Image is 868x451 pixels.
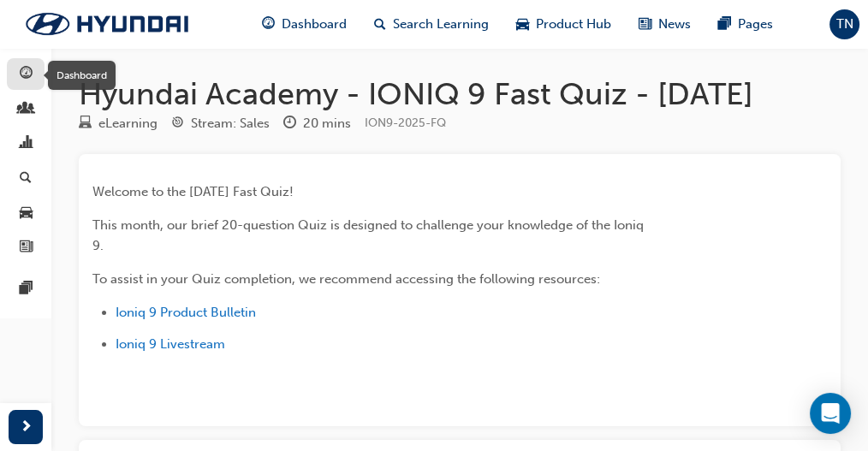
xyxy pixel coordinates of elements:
[98,114,158,134] div: eLearning
[92,217,647,253] span: This month, our brief 20-question Quiz is designed to challenge your knowledge of the Ioniq 9.
[639,14,651,35] span: news-icon
[836,15,853,34] span: TN
[262,14,275,35] span: guage-icon
[658,15,691,34] span: News
[283,113,351,134] div: Duration
[705,7,787,42] a: pages-iconPages
[829,9,859,39] button: TN
[92,184,294,199] span: Welcome to the [DATE] Fast Quiz!
[79,75,841,113] h1: Hyundai Academy - IONIQ 9 Fast Quiz - [DATE]
[738,15,773,34] span: Pages
[282,15,347,34] span: Dashboard
[20,240,33,256] span: news-icon
[20,282,33,297] span: pages-icon
[48,61,116,90] div: Dashboard
[171,116,184,132] span: target-icon
[365,116,446,130] span: Learning resource code
[116,305,256,320] a: Ioniq 9 Product Bulletin
[116,336,225,352] a: Ioniq 9 Livestream
[360,7,502,42] a: search-iconSearch Learning
[92,271,600,287] span: To assist in your Quiz completion, we recommend accessing the following resources:
[810,393,851,434] div: Open Intercom Messenger
[303,114,351,134] div: 20 mins
[191,114,270,134] div: Stream: Sales
[20,136,33,151] span: chart-icon
[20,417,33,438] span: next-icon
[374,14,386,35] span: search-icon
[20,67,33,82] span: guage-icon
[283,116,296,132] span: clock-icon
[536,15,611,34] span: Product Hub
[20,171,32,187] span: search-icon
[79,113,158,134] div: Type
[502,7,625,42] a: car-iconProduct Hub
[171,113,270,134] div: Stream
[248,7,360,42] a: guage-iconDashboard
[79,116,92,132] span: learningResourceType_ELEARNING-icon
[20,102,33,117] span: people-icon
[20,205,33,221] span: car-icon
[393,15,489,34] span: Search Learning
[718,14,731,35] span: pages-icon
[516,14,529,35] span: car-icon
[625,7,705,42] a: news-iconNews
[9,6,205,42] img: Trak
